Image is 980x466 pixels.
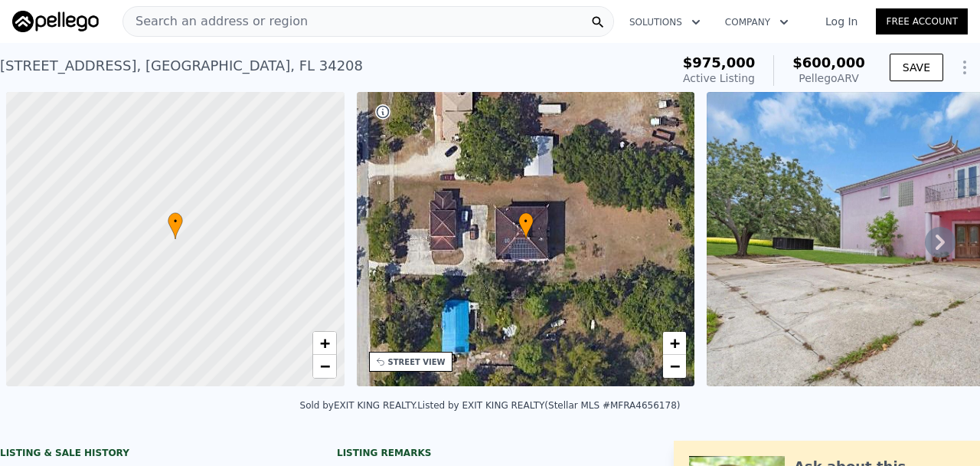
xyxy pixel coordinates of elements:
div: STREET VIEW [388,356,446,368]
span: + [319,333,329,353]
span: − [670,356,680,376]
span: • [518,215,534,228]
a: Free Account [876,8,968,34]
div: • [168,212,183,239]
div: Pellego ARV [792,71,865,86]
span: + [670,333,680,353]
span: Search an address or region [123,12,308,31]
a: Zoom in [663,332,686,355]
span: $600,000 [792,54,865,71]
button: SAVE [890,54,943,81]
button: Show Options [949,52,980,83]
a: Zoom out [313,355,336,378]
a: Zoom in [313,332,336,355]
div: Sold by EXIT KING REALTY . [300,400,418,411]
a: Log In [807,14,876,29]
div: Listing remarks [337,447,643,459]
div: • [518,212,534,239]
img: Pellego [12,11,99,32]
span: $975,000 [683,54,756,71]
button: Solutions [617,8,713,36]
span: • [168,215,183,228]
span: Active Listing [683,72,755,84]
a: Zoom out [663,355,686,378]
span: − [319,356,329,376]
button: Company [713,8,801,36]
div: Listed by EXIT KING REALTY (Stellar MLS #MFRA4656178) [417,400,680,411]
